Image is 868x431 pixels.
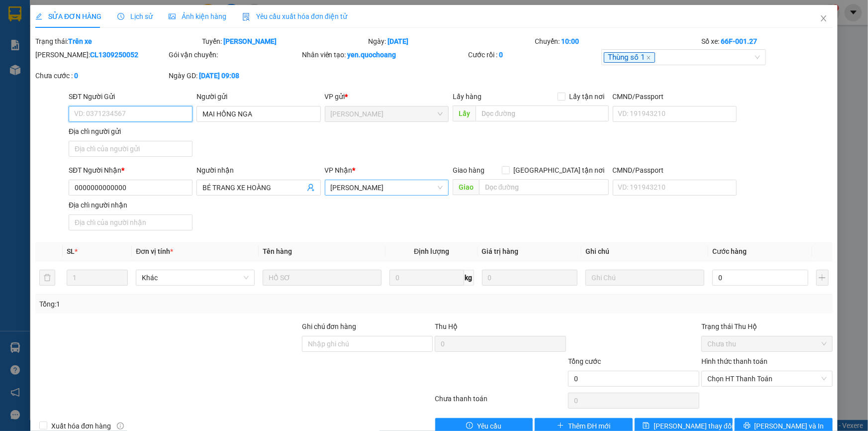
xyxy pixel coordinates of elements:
div: Ngày GD: [169,70,300,81]
div: VP gửi [325,91,449,102]
label: Ghi chú đơn hàng [302,323,357,330]
button: plus [816,270,829,286]
button: Close [810,5,838,33]
span: Giao hàng [453,166,484,174]
div: Chưa thanh toán [434,393,568,411]
span: picture [169,13,176,20]
b: [DATE] [388,37,409,45]
div: CMND/Passport [613,165,737,176]
input: VD: Bàn, Ghế [263,270,382,286]
span: Thu Hộ [435,323,458,330]
span: save [643,422,650,430]
div: Chưa cước : [35,70,167,81]
span: Lấy hàng [453,93,482,101]
input: Dọc đường [479,179,609,195]
span: Lấy [453,106,476,121]
span: Khác [142,270,249,285]
span: Cước hàng [712,247,747,255]
b: 0 [499,51,503,59]
span: Lấy tận nơi [566,91,609,102]
span: Lịch sử [117,12,153,20]
b: [DATE] 09:08 [199,72,239,80]
span: clock-circle [117,13,124,20]
span: Cao Lãnh [331,180,443,195]
div: Chuyến: [534,36,700,47]
span: Chưa thu [707,336,827,351]
div: Gói vận chuyển: [169,49,300,60]
span: Đơn vị tính [136,247,173,255]
div: SĐT Người Gửi [69,91,193,102]
b: 66F-001.27 [721,37,757,45]
b: yen.quochoang [348,51,396,59]
b: 10:00 [561,37,579,45]
b: 0 [74,72,78,80]
span: Thùng số 1 [604,52,655,63]
span: Chọn HT Thanh Toán [707,371,827,386]
div: [PERSON_NAME]: [35,49,167,60]
input: Địa chỉ của người nhận [69,215,193,230]
div: SĐT Người Nhận [69,165,193,176]
div: Tổng: 1 [39,299,335,310]
div: Người nhận [196,165,320,176]
b: [PERSON_NAME] [223,37,277,45]
span: edit [35,13,42,20]
span: close [820,14,828,22]
div: Trạng thái Thu Hộ [701,321,833,332]
span: plus [557,422,564,430]
input: Địa chỉ của người gửi [69,141,193,157]
label: Hình thức thanh toán [701,357,768,365]
span: user-add [307,184,315,192]
input: Dọc đường [476,106,609,121]
span: Ảnh kiện hàng [169,12,226,20]
div: Nhân viên tạo: [302,49,467,60]
span: exclamation-circle [466,422,473,430]
span: Yêu cầu xuất hóa đơn điện tử [242,12,347,20]
span: Cao Lãnh [331,107,443,121]
span: VP Nhận [325,166,353,174]
span: close [646,55,651,60]
button: delete [39,270,55,286]
div: Số xe: [700,36,834,47]
span: Tên hàng [263,247,292,255]
span: Định lượng [414,247,449,255]
b: CL1309250052 [90,51,138,59]
span: Giao [453,179,479,195]
th: Ghi chú [581,242,708,261]
span: info-circle [117,423,124,430]
div: Địa chỉ người gửi [69,126,193,137]
span: SL [67,247,75,255]
span: Tổng cước [568,357,601,365]
b: Trên xe [68,37,92,45]
div: Người gửi [196,91,320,102]
div: CMND/Passport [613,91,737,102]
span: [GEOGRAPHIC_DATA] tận nơi [510,165,609,176]
div: Tuyến: [201,36,368,47]
span: SỬA ĐƠN HÀNG [35,12,101,20]
div: Địa chỉ người nhận [69,200,193,211]
span: printer [744,422,751,430]
img: icon [242,13,250,21]
div: Cước rồi : [468,49,599,60]
input: Ghi Chú [585,270,704,286]
div: Trạng thái: [34,36,201,47]
input: 0 [482,270,578,286]
span: kg [464,270,474,286]
span: Giá trị hàng [482,247,519,255]
input: Ghi chú đơn hàng [302,336,433,352]
div: Ngày: [368,36,534,47]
